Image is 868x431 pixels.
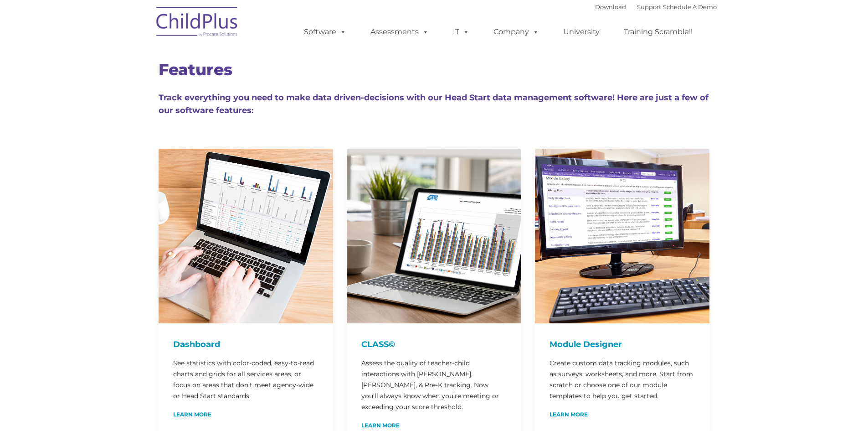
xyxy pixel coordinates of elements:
[361,338,507,351] h4: CLASS©
[550,412,588,417] a: Learn More
[347,149,521,323] img: CLASS-750
[535,149,709,323] img: ModuleDesigner750
[173,412,211,417] a: Learn More
[550,358,695,401] p: Create custom data tracking modules, such as surveys, worksheets, and more. Start from scratch or...
[637,3,661,10] a: Support
[295,23,355,41] a: Software
[173,358,318,401] p: See statistics with color-coded, easy-to-read charts and grids for all services areas, or focus o...
[361,358,507,412] p: Assess the quality of teacher-child interactions with [PERSON_NAME], [PERSON_NAME], & Pre-K track...
[595,3,717,10] font: |
[173,338,318,351] h4: Dashboard
[361,423,400,428] a: Learn More
[159,60,232,79] span: Features
[550,338,695,351] h4: Module Designer
[159,93,709,115] span: Track everything you need to make data driven-decisions with our Head Start data management softw...
[484,23,548,41] a: Company
[361,23,438,41] a: Assessments
[663,3,717,10] a: Schedule A Demo
[444,23,478,41] a: IT
[152,0,243,46] img: ChildPlus by Procare Solutions
[595,3,626,10] a: Download
[615,23,702,41] a: Training Scramble!!
[159,149,333,323] img: Dash
[554,23,609,41] a: University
